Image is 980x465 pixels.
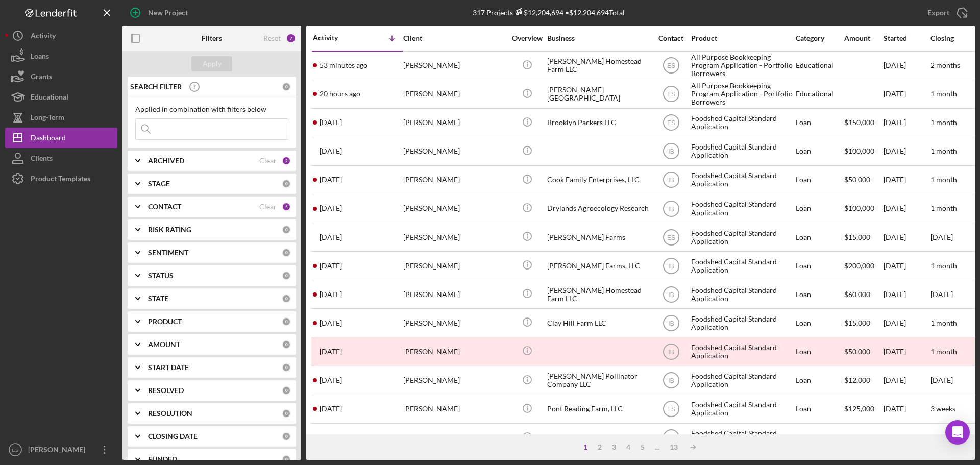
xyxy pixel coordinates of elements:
time: [DATE] [930,290,953,299]
text: ES [667,119,675,127]
button: Long-Term [5,107,117,128]
div: Drylands Agroecology Research [547,195,649,222]
div: Foodshed Capital Standard Application [691,166,793,193]
div: [PERSON_NAME][GEOGRAPHIC_DATA] [547,81,649,108]
div: Grants [31,66,52,89]
div: 3 [607,443,621,451]
text: IB [668,177,674,184]
a: Product Templates [5,168,117,189]
div: $60,000 [844,281,883,308]
div: Loan [796,109,843,136]
div: $12,000 [844,367,883,394]
text: ES [667,234,675,241]
div: Foodshed Capital Standard Application [691,138,793,165]
time: 2025-10-01 20:05 [320,262,342,270]
div: [DATE] [884,52,929,79]
div: Loan [796,224,843,251]
time: 2 months [930,61,960,69]
div: Overview [508,34,546,42]
time: 2025-10-07 14:35 [320,176,342,184]
button: Export [917,3,975,23]
div: Foodshed Capital Standard Application [691,338,793,365]
div: [DATE] [884,252,929,279]
span: $100,000 [844,204,874,212]
span: $86,300 [844,433,870,442]
div: 4 [621,443,635,451]
div: 13 [665,443,683,451]
div: Loan [796,252,843,279]
div: 0 [282,386,291,395]
time: [DATE] [930,376,953,384]
div: [PERSON_NAME] [403,138,505,165]
time: 2025-10-06 15:05 [320,233,342,241]
div: Business [547,34,649,42]
div: Activity [313,34,358,42]
div: [PERSON_NAME] [403,109,505,136]
text: ES [667,62,675,69]
div: 5 [282,202,291,211]
button: ES[PERSON_NAME] [5,439,117,460]
div: Loan [796,166,843,193]
time: 1 month [930,319,957,327]
a: Educational [5,87,117,107]
div: 0 [282,317,291,326]
b: PRODUCT [148,317,182,326]
div: 2 [282,156,291,165]
b: STATE [148,295,168,303]
div: Loan [796,195,843,222]
div: [PERSON_NAME] Homestead Farm LLC [547,52,649,79]
time: [DATE] [930,233,953,241]
time: 2025-10-10 00:11 [320,90,360,98]
text: IB [668,291,674,298]
button: Activity [5,26,117,46]
div: Loan [796,424,843,451]
div: Applied in combination with filters below [135,105,288,113]
div: 7 [286,33,296,43]
div: Clear [259,157,277,165]
div: [DATE] [884,338,929,365]
span: $100,000 [844,146,874,155]
div: Amount [844,34,883,42]
div: ... [650,443,665,451]
div: [PERSON_NAME] [403,424,505,451]
div: [PERSON_NAME] [26,439,92,462]
div: 0 [282,409,291,418]
div: Open Intercom Messenger [945,420,970,445]
time: 2025-09-29 13:59 [320,319,342,327]
button: Dashboard [5,128,117,148]
time: 2025-09-27 11:21 [320,348,342,356]
div: [DATE] [884,195,929,222]
div: [PERSON_NAME] Pollinator Company LLC [547,367,649,394]
div: 0 [282,82,291,91]
div: Product [691,34,793,42]
b: AMOUNT [148,340,180,349]
div: [PERSON_NAME] [403,338,505,365]
b: ARCHIVED [148,157,184,165]
div: Loan [796,367,843,394]
text: ES [667,91,675,98]
text: ES [12,447,19,453]
b: STATUS [148,272,174,280]
div: [PERSON_NAME] [403,195,505,222]
div: [DATE] [884,109,929,136]
div: New Project [148,3,188,23]
div: 0 [282,340,291,349]
div: 1 [578,443,593,451]
div: Apply [203,56,222,71]
div: [DATE] [884,81,929,108]
span: $200,000 [844,261,874,270]
div: Pont Reading Farm, LLC [547,396,649,423]
div: All Purpose Bookkeeping Program Application - Portfolio Borrowers [691,52,793,79]
b: FUNDED [148,455,177,463]
a: Clients [5,148,117,168]
div: [DATE] [884,424,929,451]
div: 5 [635,443,650,451]
span: $150,000 [844,118,874,127]
div: $50,000 [844,338,883,365]
div: Loan [796,138,843,165]
span: $15,000 [844,319,870,327]
button: Apply [191,56,232,71]
div: Foodshed Capital Standard Application [691,424,793,451]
